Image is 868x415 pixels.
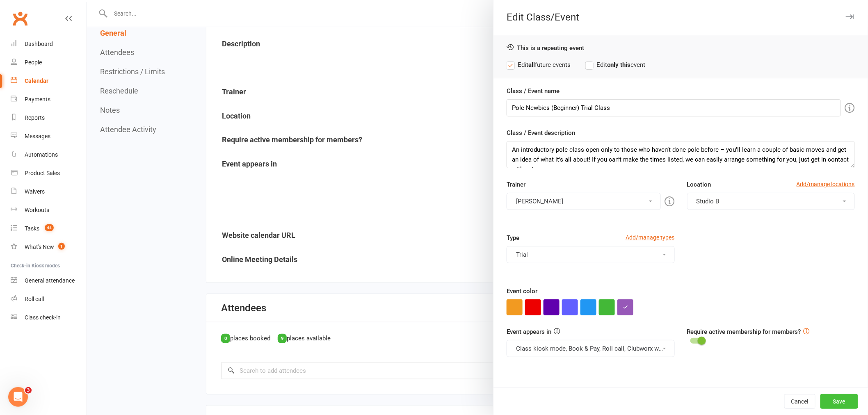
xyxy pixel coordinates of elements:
div: Automations [25,151,58,158]
label: Edit event [585,60,645,70]
button: [PERSON_NAME] [507,193,660,210]
a: What's New1 [11,238,87,256]
span: 44 [45,224,54,231]
div: Tasks [25,225,39,232]
label: Location [687,180,711,189]
input: Enter event name [507,99,841,116]
a: Automations [11,146,87,164]
button: Cancel [784,394,815,409]
a: Add/manage locations [797,180,855,189]
label: Type [507,233,519,243]
a: Class kiosk mode [11,308,87,327]
label: Event color [507,286,537,296]
a: General attendance kiosk mode [11,271,87,290]
label: Require active membership for members? [687,328,801,335]
label: Class / Event description [507,128,575,138]
div: Edit Class/Event [493,11,868,23]
button: Studio B [687,193,855,210]
div: This is a repeating event [507,43,855,52]
div: Class check-in [25,314,61,321]
div: Payments [25,96,50,103]
a: Workouts [11,201,87,219]
strong: only this [607,61,630,68]
label: Class / Event name [507,86,560,96]
div: Reports [25,114,45,121]
a: Messages [11,127,87,146]
div: Calendar [25,78,48,84]
div: Roll call [25,296,44,302]
a: People [11,53,87,72]
div: Waivers [25,188,45,195]
a: Payments [11,90,87,109]
label: Trainer [507,180,525,189]
a: Calendar [11,72,87,90]
span: 3 [25,387,32,394]
div: Workouts [25,207,49,213]
span: Studio B [697,198,720,205]
label: Edit future events [507,60,571,70]
label: Event appears in [507,327,551,337]
span: 1 [58,243,65,250]
a: Clubworx [10,8,30,29]
button: Save [820,394,858,409]
strong: all [528,61,535,68]
a: Add/manage types [626,233,675,242]
a: Dashboard [11,35,87,53]
a: Product Sales [11,164,87,182]
iframe: Intercom live chat [8,387,28,407]
a: Waivers [11,182,87,201]
button: Class kiosk mode, Book & Pay, Roll call, Clubworx website calendar and Member portal [507,340,674,357]
a: Tasks 44 [11,219,87,238]
button: Trial [507,246,674,263]
div: General attendance [25,277,75,284]
a: Reports [11,109,87,127]
div: Product Sales [25,170,60,176]
div: People [25,59,42,66]
a: Roll call [11,290,87,308]
div: What's New [25,244,54,250]
div: Messages [25,133,50,139]
div: Dashboard [25,41,53,47]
